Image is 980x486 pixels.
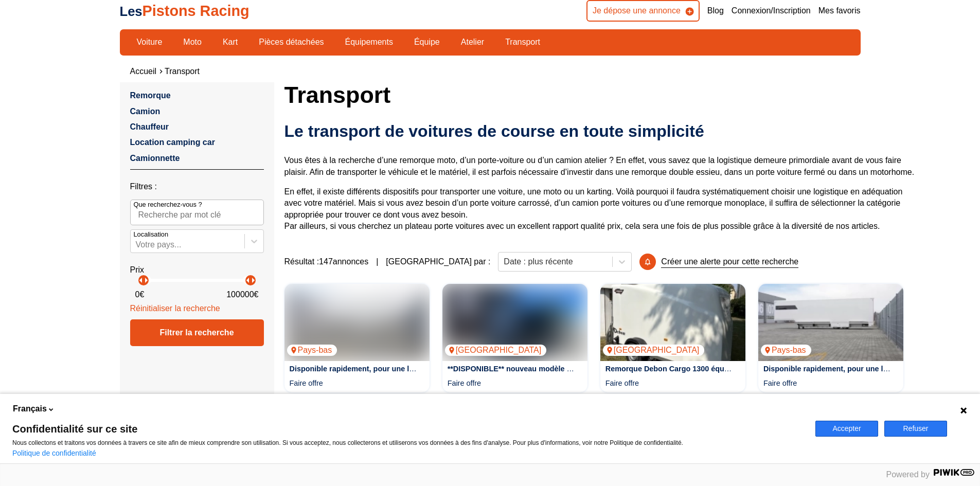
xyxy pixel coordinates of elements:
[130,122,169,131] a: Chauffeur
[284,186,917,232] p: En effet, il existe différents dispositifs pour transporter une voiture, une moto ou un karting. ...
[605,378,639,388] p: Faire offre
[603,345,705,356] p: [GEOGRAPHIC_DATA]
[252,33,330,51] a: Pièces détachées
[600,284,745,361] img: Remorque Debon Cargo 1300 équipée pour le karting
[284,82,917,107] h1: Transport
[130,91,171,100] a: Remorque
[732,5,811,16] a: Connexion/Inscription
[135,289,145,300] p: 0 €
[12,424,803,434] span: Confidentialité sur ce site
[140,274,152,286] p: arrow_right
[442,284,587,361] img: **DISPONIBLE** nouveau modèle BRIAN JAMES RACE SPORT en 5.5 x 2.1 utiles
[226,289,258,300] p: 100000 €
[120,4,142,19] span: Les
[707,5,724,16] a: Blog
[407,33,447,51] a: Équipe
[130,154,180,163] a: Camionnette
[284,284,430,361] img: Disponible rapidement, pour une livraison rapide, une remorque de course à deux étages comprenant...
[130,304,220,313] a: Réinitialiser la recherche
[176,33,208,51] a: Moto
[130,200,264,225] input: Que recherchez-vous ?
[884,421,947,437] button: Refuser
[130,33,169,51] a: Voiture
[386,256,490,267] p: [GEOGRAPHIC_DATA] par :
[130,67,157,76] a: Accueil
[130,264,264,276] p: Prix
[13,403,47,415] span: Français
[815,421,878,437] button: Accepter
[454,33,491,51] a: Atelier
[661,256,798,268] p: Créer une alerte pour cette recherche
[130,181,264,192] p: Filtres :
[130,138,215,147] a: Location camping car
[290,378,323,388] p: Faire offre
[886,470,930,479] span: Powered by
[763,378,797,388] p: Faire offre
[338,33,400,51] a: Équipements
[290,365,912,373] a: Disponible rapidement, pour une livraison rapide, une remorque de course à deux étages comprenant...
[498,33,547,51] a: Transport
[448,365,742,373] a: **DISPONIBLE** nouveau modèle [PERSON_NAME] RACE SPORT en 5.5 x 2.1 utiles
[130,107,161,116] a: Camion
[247,274,259,286] p: arrow_right
[216,33,244,51] a: Kart
[12,449,96,457] a: Politique de confidentialité
[120,3,250,19] a: LesPistons Racing
[605,365,793,373] a: Remorque Debon Cargo 1300 équipée pour le karting
[287,345,337,356] p: Pays-bas
[284,256,369,267] span: Résultat : 147 annonces
[134,200,202,209] p: Que recherchez-vous ?
[130,319,264,346] div: Filtrer la recherche
[818,5,861,16] a: Mes favoris
[600,284,745,361] a: Remorque Debon Cargo 1300 équipée pour le karting[GEOGRAPHIC_DATA]
[761,345,811,356] p: Pays-bas
[12,439,803,446] p: Nous collectons et traitons vos données à travers ce site afin de mieux comprendre son utilisatio...
[136,240,138,249] input: Votre pays...
[165,67,200,76] a: Transport
[442,284,587,361] a: **DISPONIBLE** nouveau modèle BRIAN JAMES RACE SPORT en 5.5 x 2.1 utiles[GEOGRAPHIC_DATA]
[448,378,481,388] p: Faire offre
[758,284,903,361] img: Disponible rapidement, pour une livraison rapide, une remorque de course à deux étages comprenant...
[242,274,254,286] p: arrow_left
[135,274,147,286] p: arrow_left
[284,121,917,141] h2: Le transport de voitures de course en toute simplicité
[284,155,917,178] p: Vous êtes à la recherche d’une remorque moto, d’un porte-voiture ou d’un camion atelier ? En effe...
[134,230,169,239] p: Localisation
[445,345,547,356] p: [GEOGRAPHIC_DATA]
[376,256,378,267] span: |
